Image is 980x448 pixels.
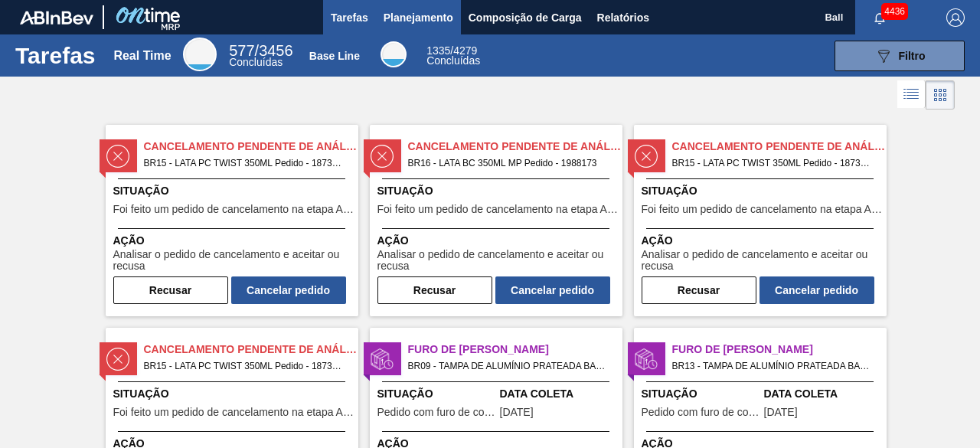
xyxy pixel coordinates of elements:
div: Completar tarefa: 29974339 [113,273,346,304]
span: 4436 [881,3,908,20]
span: Tarefas [331,8,368,27]
span: Relatórios [597,8,649,27]
img: status [371,348,394,371]
span: Analisar o pedido de cancelamento e aceitar ou recusa [113,249,354,273]
span: Situação [377,386,496,402]
span: Data Coleta [500,386,619,402]
span: / 4279 [426,44,477,57]
span: Planejamento [384,8,453,27]
span: Situação [642,183,883,199]
span: Composição de Carga [469,8,582,27]
div: Real Time [113,49,171,63]
span: Situação [113,183,354,199]
div: Real Time [229,44,292,67]
img: Logout [946,8,965,27]
button: Cancelar pedido [495,276,610,304]
span: BR09 - TAMPA DE ALUMÍNIO PRATEADA BALL CDL Pedido - 1996329 [408,358,610,374]
h1: Tarefas [15,47,96,64]
div: Base Line [381,41,407,67]
span: Ação [377,233,619,249]
img: status [635,348,658,371]
span: 21/08/2025 [764,407,798,418]
button: Notificações [855,7,904,28]
span: Data Coleta [764,386,883,402]
span: Foi feito um pedido de cancelamento na etapa Aguardando Faturamento [642,204,883,215]
span: Pedido com furo de coleta [377,407,496,418]
div: Completar tarefa: 29974340 [377,273,610,304]
span: BR15 - LATA PC TWIST 350ML Pedido - 1873065 [144,155,346,172]
button: Recusar [642,276,756,304]
span: Cancelamento Pendente de Análise [672,139,887,155]
span: Cancelamento Pendente de Análise [144,139,358,155]
span: Analisar o pedido de cancelamento e aceitar ou recusa [377,249,619,273]
span: Ação [642,233,883,249]
span: Foi feito um pedido de cancelamento na etapa Aguardando Faturamento [377,204,619,215]
button: Recusar [113,276,228,304]
span: Cancelamento Pendente de Análise [408,139,622,155]
span: Furo de Coleta [408,342,622,358]
span: Concluídas [426,54,480,67]
span: Situação [113,386,354,402]
img: status [371,145,394,168]
span: Situação [377,183,619,199]
span: 1335 [426,44,450,57]
span: Cancelamento Pendente de Análise [144,342,358,358]
span: BR16 - LATA BC 350ML MP Pedido - 1988173 [408,155,610,172]
span: 577 [229,42,254,59]
div: Real Time [183,38,217,71]
span: BR15 - LATA PC TWIST 350ML Pedido - 1873066 [672,155,874,172]
span: Furo de Coleta [672,342,887,358]
span: 04/09/2025 [500,407,534,418]
img: status [106,145,129,168]
span: Filtro [899,50,926,62]
div: Completar tarefa: 29974385 [642,273,874,304]
img: status [635,145,658,168]
span: Foi feito um pedido de cancelamento na etapa Aguardando Faturamento [113,407,354,418]
img: status [106,348,129,371]
span: Ação [113,233,354,249]
span: BR13 - TAMPA DE ALUMÍNIO PRATEADA BALL CDL Pedido - 2011028 [672,358,874,374]
button: Cancelar pedido [231,276,346,304]
span: BR15 - LATA PC TWIST 350ML Pedido - 1873064 [144,358,346,374]
div: Visão em Lista [897,80,926,110]
div: Base Line [426,46,480,66]
img: TNhmsLtSVTkK8tSr43FrP2fwEKptu5GPRR3wAAAABJRU5ErkJggg== [20,11,93,25]
span: Concluídas [229,56,283,68]
div: Base Line [309,50,360,62]
button: Filtro [835,41,965,71]
div: Visão em Cards [926,80,955,110]
span: Foi feito um pedido de cancelamento na etapa Aguardando Faturamento [113,204,354,215]
span: / 3456 [229,42,292,59]
span: Analisar o pedido de cancelamento e aceitar ou recusa [642,249,883,273]
span: Situação [642,386,760,402]
button: Recusar [377,276,492,304]
button: Cancelar pedido [759,276,874,304]
span: Pedido com furo de coleta [642,407,760,418]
